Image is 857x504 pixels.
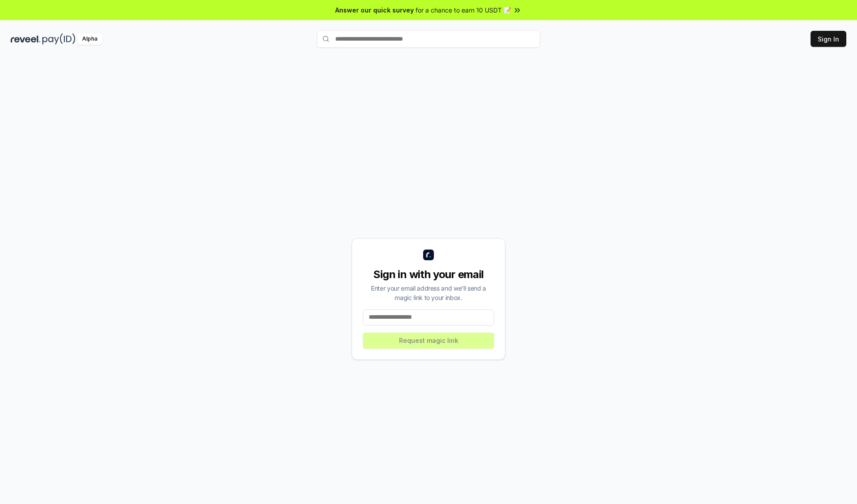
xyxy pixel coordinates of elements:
span: Answer our quick survey [335,5,414,15]
button: Sign In [811,31,846,47]
span: for a chance to earn 10 USDT 📝 [416,5,511,15]
img: logo_small [423,250,434,260]
div: Sign in with your email [363,267,494,282]
img: reveel_dark [11,33,41,45]
div: Enter your email address and we’ll send a magic link to your inbox. [363,283,494,302]
img: pay_id [42,33,75,45]
div: Alpha [77,33,102,45]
